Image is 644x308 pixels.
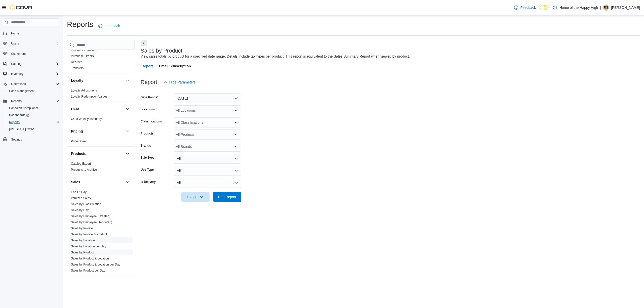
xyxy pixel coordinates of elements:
[67,138,135,146] div: Pricing
[125,128,131,134] button: Pricing
[159,61,191,71] span: Email Subscription
[67,87,135,102] div: Loyalty
[611,5,640,11] p: [PERSON_NAME]
[234,145,238,149] button: Open list of options
[9,40,21,47] button: Users
[71,269,105,272] a: Sales by Product per Day
[9,98,24,104] button: Reports
[169,80,196,85] span: Hide Parameters
[11,62,21,66] span: Catalog
[125,179,131,185] button: Sales
[9,89,34,93] span: Cash Management
[71,54,94,58] a: Purchase Orders
[71,196,91,200] span: Itemized Sales
[71,106,79,111] h3: OCM
[559,5,598,11] p: Home of the Happy High
[11,99,22,103] span: Reports
[71,251,94,254] a: Sales by Product
[71,162,91,165] a: Catalog Export
[71,244,106,248] span: Sales by Location per Day
[71,66,84,70] a: Transfers
[71,190,87,194] span: End Of Day
[184,192,207,202] span: Export
[9,30,21,36] a: Home
[520,5,536,10] span: Feedback
[96,21,122,31] a: Feedback
[9,136,59,143] span: Settings
[125,77,131,83] button: Loyalty
[7,112,31,118] a: Dashboards
[600,5,601,11] p: |
[141,79,157,85] h3: Report
[7,88,36,94] a: Cash Management
[71,221,112,224] a: Sales by Employee (Tendered)
[540,5,550,10] input: Dark Mode
[71,262,120,267] span: Sales by Product & Location per Day
[1,40,61,47] button: Users
[174,166,241,176] button: All
[9,127,35,131] span: [US_STATE] CCRS
[71,151,124,156] button: Products
[1,60,61,67] button: Catalog
[9,51,59,57] span: Customers
[71,129,83,134] h3: Pricing
[71,208,89,212] span: Sales by Day
[125,151,131,157] button: Products
[9,81,28,87] button: Operations
[71,54,94,58] span: Purchase Orders
[1,98,61,105] button: Reports
[9,106,39,110] span: Canadian Compliance
[71,78,83,83] h3: Loyalty
[234,120,238,124] button: Open list of options
[71,180,80,185] h3: Sales
[141,107,155,111] label: Locations
[71,280,81,285] h3: Taxes
[71,89,98,92] a: Loyalty Adjustments
[9,113,29,117] span: Dashboards
[512,3,538,13] a: Feedback
[125,106,131,112] button: OCM
[71,226,93,230] span: Sales by Invoice
[71,117,102,121] span: OCM Weekly Inventory
[1,29,61,37] button: Home
[71,129,124,134] button: Pricing
[141,119,162,123] label: Classifications
[71,202,101,206] a: Sales by Classification
[104,23,120,28] span: Feedback
[161,77,198,87] button: Hide Parameters
[11,31,19,35] span: Home
[141,54,410,59] div: View sales totals by product for a specified date range. Details include tax types per product. T...
[3,27,59,156] nav: Complex example
[71,48,97,52] a: Product Expirations
[7,119,22,125] a: Reports
[71,257,109,260] a: Sales by Product & Location
[604,5,608,11] span: RS
[9,40,59,47] span: Users
[71,60,82,64] a: Reorder
[71,232,107,236] span: Sales by Invoice & Product
[11,72,23,76] span: Inventory
[71,239,95,242] a: Sales by Location
[7,105,59,111] span: Canadian Compliance
[9,81,59,87] span: Operations
[71,196,91,200] a: Itemized Sales
[71,214,110,218] span: Sales by Employee (Created)
[71,95,107,99] span: Loyalty Redemption Values
[5,112,61,119] a: Dashboards
[141,95,158,99] label: Date Range
[125,280,131,286] button: Taxes
[11,41,19,46] span: Users
[71,106,124,111] button: OCM
[141,144,151,148] label: Brands
[218,194,236,199] span: Run Report
[71,151,86,156] h3: Products
[141,40,147,46] button: Next
[71,89,98,93] span: Loyalty Adjustments
[234,108,238,112] button: Open list of options
[71,245,106,248] a: Sales by Location per Day
[10,5,33,10] img: Cova
[7,112,59,118] span: Dashboards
